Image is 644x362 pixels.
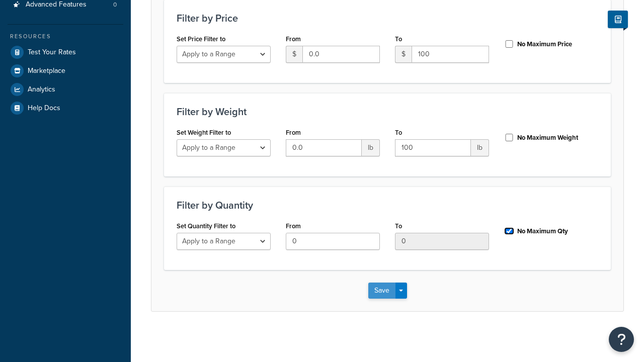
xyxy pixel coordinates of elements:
div: Resources [8,32,123,41]
a: Analytics [8,80,123,99]
label: From [286,35,301,43]
span: Analytics [28,85,55,94]
label: To [395,35,402,43]
a: Help Docs [8,99,123,117]
label: No Maximum Weight [517,133,578,142]
label: Set Price Filter to [177,35,225,43]
span: 0 [113,1,117,9]
label: To [395,222,402,230]
label: From [286,222,301,230]
button: Show Help Docs [608,11,628,28]
label: No Maximum Price [517,40,572,49]
button: Open Resource Center [609,327,634,352]
span: lb [362,139,380,156]
a: Test Your Rates [8,43,123,61]
span: $ [286,46,302,63]
label: From [286,129,301,136]
span: Marketplace [28,67,65,75]
span: lb [471,139,489,156]
h3: Filter by Price [177,13,598,24]
label: Set Weight Filter to [177,129,231,136]
a: Marketplace [8,62,123,80]
button: Save [368,283,395,299]
label: To [395,129,402,136]
span: Help Docs [28,104,60,113]
span: Test Your Rates [28,48,76,57]
span: $ [395,46,412,63]
h3: Filter by Quantity [177,200,598,211]
label: Set Quantity Filter to [177,222,235,230]
h3: Filter by Weight [177,106,598,117]
span: Advanced Features [26,1,87,9]
label: No Maximum Qty [517,227,568,236]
